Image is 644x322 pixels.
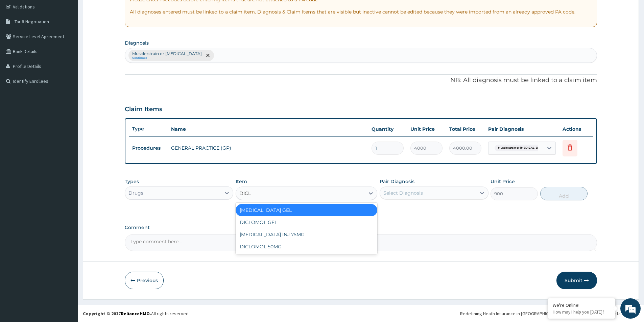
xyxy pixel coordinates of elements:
[129,123,168,135] th: Type
[39,85,93,153] span: We're online!
[83,311,151,317] strong: Copyright © 2017 .
[121,311,150,317] a: RelianceHMO
[383,190,423,196] div: Select Diagnosis
[168,141,368,155] td: GENERAL PRACTICE (GP)
[125,179,139,184] label: Types
[132,56,202,60] small: Confirmed
[236,178,247,185] label: Item
[485,122,559,136] th: Pair Diagnosis
[380,178,414,185] label: Pair Diagnosis
[78,305,644,322] footer: All rights reserved.
[556,272,597,289] button: Submit
[460,310,639,317] div: Redefining Heath Insurance in [GEOGRAPHIC_DATA] using Telemedicine and Data Science!
[132,51,202,56] p: Muscle strain or [MEDICAL_DATA]
[3,184,129,208] textarea: Type your message and hit 'Enter'
[236,241,377,253] div: DICLOMOL 50MG
[125,40,149,46] label: Diagnosis
[559,122,593,136] th: Actions
[407,122,446,136] th: Unit Price
[13,34,27,51] img: d_794563401_company_1708531726252_794563401
[129,142,168,154] td: Procedures
[125,76,597,85] p: NB: All diagnosis must be linked to a claim item
[111,3,127,20] div: Minimize live chat window
[15,19,49,25] span: Tariff Negotiation
[553,302,610,308] div: We're Online!
[236,216,377,228] div: DICLOMOL GEL
[125,225,597,230] label: Comment
[168,122,368,136] th: Name
[491,178,515,185] label: Unit Price
[495,145,548,151] span: Muscle strain or [MEDICAL_DATA]
[553,309,610,315] p: How may I help you today?
[125,106,162,113] h3: Claim Items
[540,187,588,200] button: Add
[130,8,592,15] p: All diagnoses entered must be linked to a claim item. Diagnosis & Claim Items that are visible bu...
[125,272,164,289] button: Previous
[236,228,377,241] div: [MEDICAL_DATA] INJ 75MG
[205,52,211,58] span: remove selection option
[128,190,143,196] div: Drugs
[35,38,114,47] div: Chat with us now
[368,122,407,136] th: Quantity
[446,122,485,136] th: Total Price
[236,204,377,216] div: [MEDICAL_DATA] GEL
